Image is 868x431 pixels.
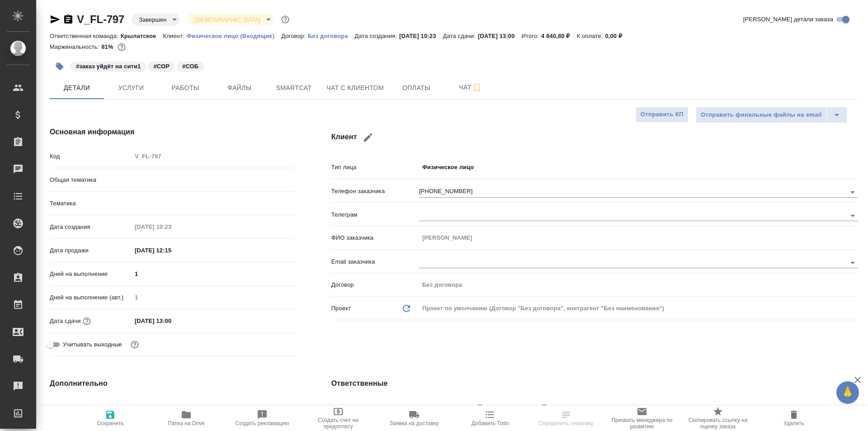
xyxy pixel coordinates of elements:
div: Завершен [132,14,180,26]
p: Email заказчика [331,257,419,266]
span: Определить тематику [538,420,593,426]
div: Физическое лицо [419,160,858,175]
p: Телеграм [331,210,419,219]
p: Тип лица [331,163,419,172]
button: Выбери, если сб и вс нужно считать рабочими днями для выполнения заказа. [129,339,141,350]
a: V_FL-797 [77,13,124,25]
input: Пустое поле [419,231,858,244]
span: 🙏 [840,383,855,402]
input: ✎ Введи что-нибудь [132,267,295,280]
p: Дата продажи [50,246,132,255]
span: [PERSON_NAME] [422,404,477,413]
p: 81% [101,43,115,50]
span: Призвать менеджера по развитию [609,417,675,430]
span: Скопировать ссылку на оценку заказа [685,417,750,430]
span: Детали [55,82,99,94]
button: Скопировать ссылку на оценку заказа [680,406,756,431]
button: Создать счет на предоплату [300,406,376,431]
span: Работы [164,82,207,94]
span: [PERSON_NAME] [487,404,542,413]
p: #СОР [153,62,170,71]
p: Дней на выполнение [50,270,132,279]
button: Определить тематику [528,406,604,431]
span: Чат [449,82,492,93]
span: Отправить КП [641,109,684,120]
span: [PERSON_NAME] детали заказа [743,15,833,24]
div: [PERSON_NAME] [422,403,487,414]
p: Клиентские менеджеры [331,405,419,414]
span: Оплаты [395,82,438,94]
input: Пустое поле [132,220,211,233]
div: ​ [132,172,295,188]
p: Дата создания [50,223,132,232]
span: Отправить финальные файлы на email [701,110,822,120]
p: #СОБ [182,62,198,71]
p: Тематика [50,199,132,208]
div: split button [696,107,847,123]
button: Заявка на доставку [376,406,452,431]
span: Создать рекламацию [236,420,289,426]
p: Дата создания: [355,33,399,39]
svg: Подписаться [472,82,482,93]
button: Если добавить услуги и заполнить их объемом, то дата рассчитается автоматически [81,315,93,327]
span: СОБ [176,62,205,70]
button: Создать рекламацию [224,406,300,431]
p: 0,00 ₽ [605,33,629,39]
button: Отправить финальные файлы на email [696,107,827,123]
input: Пустое поле [132,150,295,163]
button: Добавить Todo [452,406,528,431]
p: Общая тематика [50,175,132,185]
p: Путь на drive [50,403,132,412]
p: 4 840,80 ₽ [541,33,577,39]
button: Скопировать ссылку [63,14,74,25]
input: ✎ Введи что-нибудь [132,244,211,257]
span: СОР [147,62,176,70]
p: Крылатское [121,33,163,39]
p: Физическое лицо (Входящие) [187,33,282,39]
button: Open [846,186,859,199]
p: К оплате: [577,33,605,39]
p: Дата сдачи [50,317,81,326]
p: Дней на выполнение (авт.) [50,293,132,302]
span: Добавить Todo [472,420,509,426]
span: Папка на Drive [168,420,205,426]
div: [PERSON_NAME] [487,403,552,414]
span: Учитывать выходные [63,340,122,349]
p: ФИО заказчика [331,233,419,242]
p: Итого: [522,33,541,39]
p: Клиент: [163,33,186,39]
p: [DATE] 13:00 [478,33,522,39]
p: Дата сдачи: [443,33,478,39]
span: Файлы [218,82,261,94]
span: Чат с клиентом [326,82,384,94]
button: Завершен [136,16,169,24]
button: Добавить тэг [50,57,70,76]
button: [DEMOGRAPHIC_DATA] [192,16,263,24]
p: Договор [331,280,419,289]
div: Завершен [187,14,274,26]
p: Без договора [308,33,355,39]
button: 782.80 RUB; [116,41,127,53]
div: ​ [132,196,295,211]
h4: Клиент [331,127,858,148]
button: Удалить [756,406,832,431]
p: #заказ уйдёт на сити1 [76,62,141,71]
button: Папка на Drive [148,406,224,431]
button: Open [846,256,859,269]
button: Призвать менеджера по развитию [604,406,680,431]
div: Проект по умолчанию (Договор "Без договора", контрагент "Без наименования") [419,301,858,316]
p: Договор: [281,33,308,39]
button: 🙏 [836,381,859,404]
span: Создать счет на предоплату [306,417,371,430]
input: ✎ Введи что-нибудь [132,401,295,414]
button: Скопировать ссылку для ЯМессенджера [50,14,61,25]
span: Заявка на доставку [390,420,439,426]
h4: Основная информация [50,127,295,137]
h4: Дополнительно [50,378,295,389]
p: [DATE] 10:23 [399,33,443,39]
button: Open [846,209,859,222]
span: Удалить [783,420,804,426]
p: Проект [331,304,351,313]
input: Пустое поле [132,291,295,304]
a: Физическое лицо (Входящие) [187,32,282,39]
